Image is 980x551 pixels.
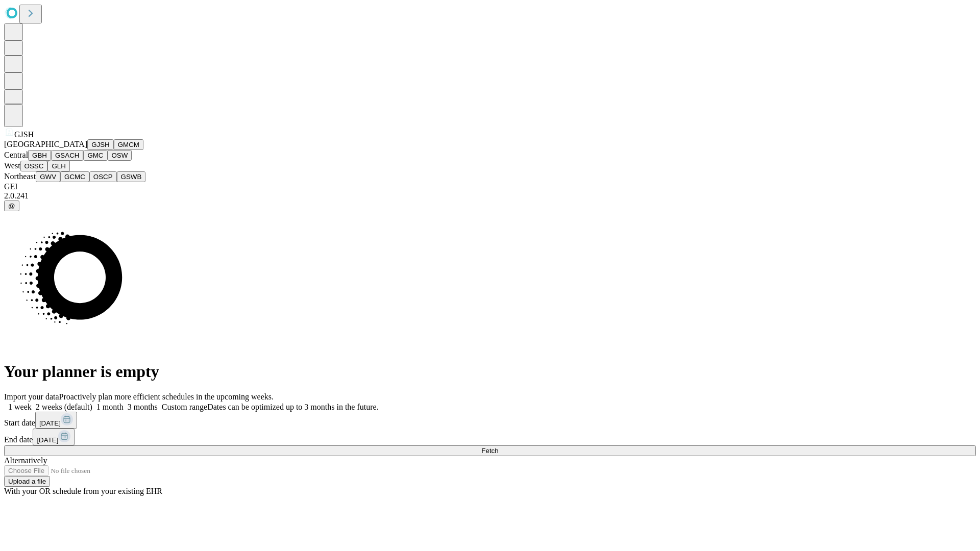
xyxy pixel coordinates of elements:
[162,403,207,411] span: Custom range
[117,171,146,182] button: GSWB
[36,171,60,182] button: GWV
[114,139,143,150] button: GMCM
[83,150,107,161] button: GMC
[4,445,976,456] button: Fetch
[89,171,117,182] button: OSCP
[4,172,36,181] span: Northeast
[128,403,158,411] span: 3 months
[35,412,77,429] button: [DATE]
[47,161,69,171] button: GLH
[33,429,75,445] button: [DATE]
[36,403,92,411] span: 2 weeks (default)
[60,171,89,182] button: GCMC
[4,476,50,487] button: Upload a file
[481,447,498,455] span: Fetch
[8,403,32,411] span: 1 week
[4,362,976,381] h1: Your planner is empty
[4,412,976,429] div: Start date
[96,403,124,411] span: 1 month
[28,150,51,161] button: GBH
[4,392,59,401] span: Import your data
[51,150,83,161] button: GSACH
[4,151,28,159] span: Central
[4,487,162,495] span: With your OR schedule from your existing EHR
[108,150,132,161] button: OSW
[4,140,87,148] span: [GEOGRAPHIC_DATA]
[4,201,19,211] button: @
[37,436,58,444] span: [DATE]
[59,392,274,401] span: Proactively plan more efficient schedules in the upcoming weeks.
[8,202,15,210] span: @
[39,419,61,427] span: [DATE]
[4,429,976,445] div: End date
[4,161,20,170] span: West
[20,161,48,171] button: OSSC
[4,182,976,191] div: GEI
[14,130,34,139] span: GJSH
[4,456,47,465] span: Alternatively
[207,403,378,411] span: Dates can be optimized up to 3 months in the future.
[4,191,976,201] div: 2.0.241
[87,139,114,150] button: GJSH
